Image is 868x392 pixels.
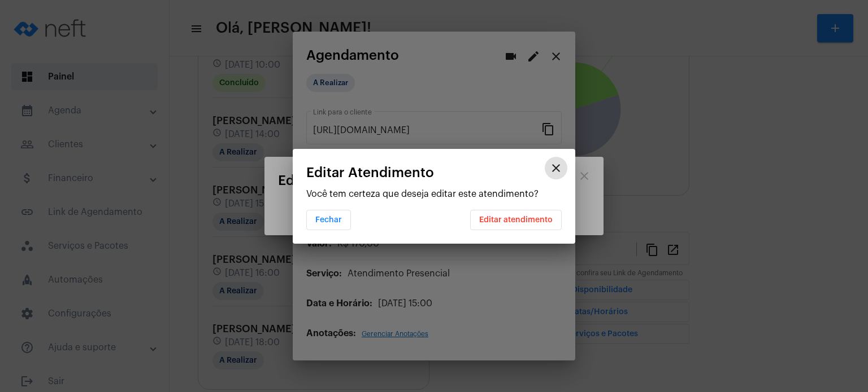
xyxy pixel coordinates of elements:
span: Editar atendimento [479,216,553,224]
button: Fechar [306,210,351,230]
span: Fechar [315,216,342,224]
p: Você tem certeza que deseja editar este atendimento? [306,189,562,199]
button: Editar atendimento [470,210,562,230]
span: Editar Atendimento [306,165,434,180]
mat-icon: close [549,161,563,175]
